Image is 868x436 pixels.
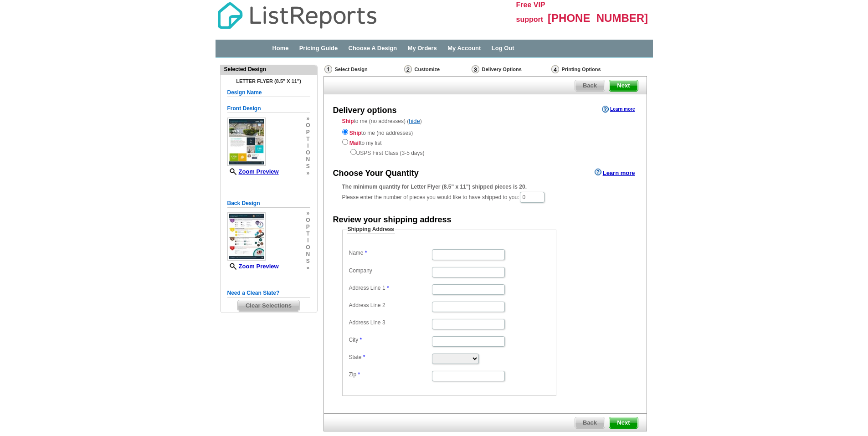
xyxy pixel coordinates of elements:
[403,65,471,74] div: Customize
[342,118,354,124] strong: Ship
[227,289,310,298] h5: Need a Clean Slate?
[349,302,431,309] label: Address Line 2
[227,199,310,208] h5: Back Design
[349,319,431,327] label: Address Line 3
[227,168,279,175] a: Zoom Preview
[349,130,361,136] strong: Ship
[306,231,310,237] span: t
[349,336,431,344] label: City
[306,156,310,163] span: n
[551,65,559,73] img: Printing Options & Summary
[306,217,310,224] span: o
[333,214,452,226] div: Review your shipping address
[227,118,266,166] img: small-thumb.jpg
[227,263,279,270] a: Zoom Preview
[227,212,266,261] img: small-thumb.jpg
[609,417,637,428] span: Next
[595,169,635,176] a: Learn more
[306,163,310,170] span: s
[306,237,310,244] span: i
[324,65,403,76] div: Select Design
[349,249,431,257] label: Name
[349,354,431,361] label: State
[299,45,338,51] a: Pricing Guide
[609,80,637,91] span: Next
[349,284,431,292] label: Address Line 1
[306,143,310,149] span: i
[342,147,628,157] div: USPS First Class (3-5 days)
[227,88,310,97] h5: Design Name
[409,118,420,124] a: hide
[575,80,605,92] a: Back
[548,12,648,24] span: [PHONE_NUMBER]
[447,45,481,51] a: My Account
[306,149,310,156] span: o
[471,65,550,76] div: Delivery Options
[349,45,397,51] a: Choose A Design
[492,45,514,51] a: Log Out
[306,224,310,231] span: p
[349,371,431,379] label: Zip
[342,127,628,157] div: to me (no addresses) to my list
[324,117,647,157] div: to me (no addresses) ( )
[550,65,632,74] div: Printing Options
[238,300,299,311] span: Clear Selections
[227,78,310,84] h4: Letter Flyer (8.5" x 11")
[306,129,310,136] span: p
[324,65,332,73] img: Select Design
[575,417,605,429] a: Back
[342,183,628,191] div: The minimum quantity for Letter Flyer (8.5" x 11") shipped pieces is 20.
[306,136,310,143] span: t
[575,417,605,428] span: Back
[602,106,635,113] a: Learn more
[306,265,310,272] span: »
[227,104,310,113] h5: Front Design
[306,244,310,251] span: o
[472,65,479,73] img: Delivery Options
[306,170,310,177] span: »
[404,65,412,73] img: Customize
[306,122,310,129] span: o
[342,183,628,204] div: Please enter the number of pieces you would like to have shipped to you:
[306,115,310,122] span: »
[306,251,310,258] span: n
[306,210,310,217] span: »
[516,1,545,23] span: Free VIP support
[272,45,288,51] a: Home
[349,140,360,146] strong: Mail
[347,226,395,234] legend: Shipping Address
[221,65,317,73] div: Selected Design
[333,105,397,117] div: Delivery options
[349,267,431,275] label: Company
[333,168,419,180] div: Choose Your Quantity
[575,80,605,91] span: Back
[408,45,437,51] a: My Orders
[306,258,310,265] span: s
